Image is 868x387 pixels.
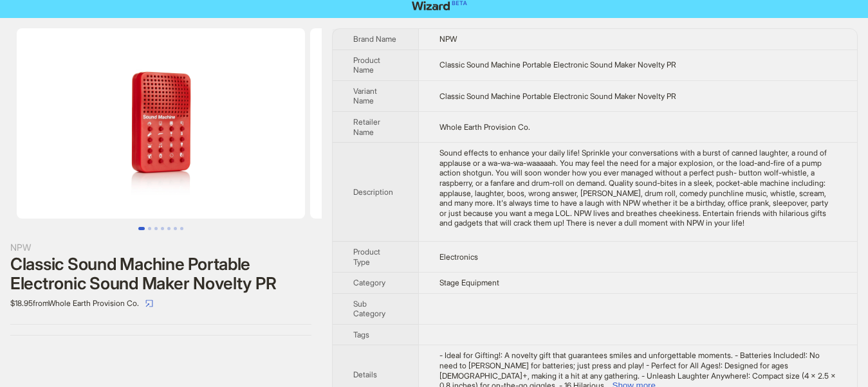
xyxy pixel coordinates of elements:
span: Classic Sound Machine Portable Electronic Sound Maker Novelty PR [439,60,676,69]
span: select [145,300,153,307]
div: NPW [10,240,311,255]
button: Go to slide 1 [138,227,145,230]
div: Sound effects to enhance your daily life! Sprinkle your conversations with a burst of canned laug... [439,148,836,228]
span: Classic Sound Machine Portable Electronic Sound Maker Novelty PR [439,91,676,101]
span: Tags [353,330,369,339]
span: Brand Name [353,34,396,44]
button: Go to slide 5 [167,227,171,230]
div: $18.95 from Whole Earth Provision Co. [10,293,311,314]
span: Electronics [439,252,478,262]
span: Details [353,370,377,379]
span: NPW [439,34,457,44]
span: Sub Category [353,299,385,319]
img: Classic Sound Machine Portable Electronic Sound Maker Novelty PR Classic Sound Machine Portable E... [310,28,598,219]
span: Stage Equipment [439,278,499,287]
span: Retailer Name [353,117,380,137]
div: Classic Sound Machine Portable Electronic Sound Maker Novelty PR [10,255,311,293]
img: Classic Sound Machine Portable Electronic Sound Maker Novelty PR Classic Sound Machine Portable E... [17,28,305,219]
span: Category [353,278,385,287]
button: Go to slide 2 [148,227,151,230]
button: Go to slide 3 [154,227,158,230]
button: Go to slide 7 [180,227,183,230]
span: Variant Name [353,86,377,106]
span: Whole Earth Provision Co. [439,122,530,132]
span: Product Type [353,247,380,267]
button: Go to slide 4 [161,227,164,230]
button: Go to slide 6 [174,227,177,230]
span: Description [353,187,393,197]
span: Product Name [353,55,380,75]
